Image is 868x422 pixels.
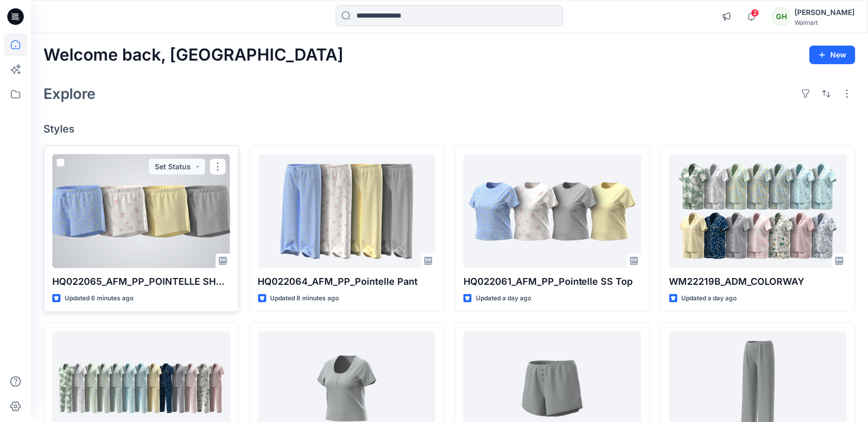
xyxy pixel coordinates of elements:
a: WM22219B_ADM_COLORWAY [669,154,847,268]
h2: Welcome back, [GEOGRAPHIC_DATA] [43,46,343,65]
h2: Explore [43,85,96,102]
p: Updated a day ago [682,293,737,304]
h4: Styles [43,123,856,135]
p: Updated 6 minutes ago [65,293,133,304]
div: GH [772,7,791,26]
p: Updated 8 minutes ago [271,293,339,304]
button: New [810,46,856,64]
span: 2 [751,9,759,17]
p: HQ022064_AFM_PP_Pointelle Pant [258,274,436,289]
a: HQ022061_AFM_PP_Pointelle SS Top [463,154,641,268]
p: HQ022061_AFM_PP_Pointelle SS Top [463,274,641,289]
div: Walmart [795,19,855,26]
div: [PERSON_NAME] [795,6,855,19]
a: HQ022064_AFM_PP_Pointelle Pant [258,154,436,268]
a: HQ022065_AFM_PP_POINTELLE SHORT [52,154,230,268]
p: HQ022065_AFM_PP_POINTELLE SHORT [52,274,230,289]
p: WM22219B_ADM_COLORWAY [669,274,847,289]
p: Updated a day ago [476,293,531,304]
